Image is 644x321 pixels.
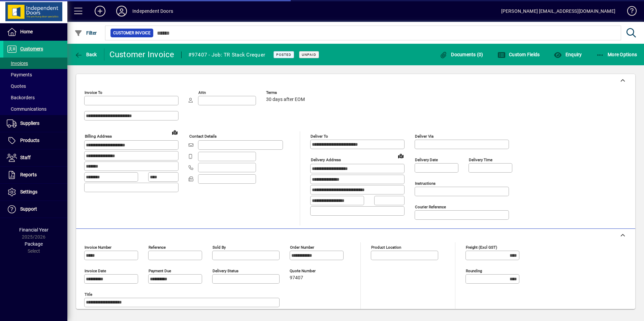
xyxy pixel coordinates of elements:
[85,292,92,297] mat-label: Title
[438,48,485,61] button: Documents (0)
[469,157,492,162] mat-label: Delivery time
[20,172,37,177] span: Reports
[7,95,35,100] span: Backorders
[73,27,99,39] button: Filter
[415,134,433,139] mat-label: Deliver via
[266,97,305,102] span: 30 days after EOM
[497,52,540,57] span: Custom Fields
[466,245,497,250] mat-label: Freight (excl GST)
[290,269,330,273] span: Quote number
[169,127,180,138] a: View on map
[3,58,67,69] a: Invoices
[3,80,67,92] a: Quotes
[266,91,307,95] span: Terms
[74,30,97,36] span: Filter
[395,150,406,161] a: View on map
[501,6,615,16] div: [PERSON_NAME] [EMAIL_ADDRESS][DOMAIN_NAME]
[149,245,166,250] mat-label: Reference
[3,69,67,80] a: Payments
[302,52,316,57] span: Unpaid
[113,30,151,36] span: Customer Invoice
[67,48,104,61] app-page-header-button: Back
[466,269,482,273] mat-label: Rounding
[7,72,32,77] span: Payments
[7,61,28,66] span: Invoices
[7,106,46,112] span: Communications
[3,167,67,183] a: Reports
[25,241,43,247] span: Package
[596,52,637,57] span: More Options
[19,227,49,233] span: Financial Year
[213,269,238,273] mat-label: Delivery status
[3,184,67,201] a: Settings
[594,48,639,61] button: More Options
[20,120,39,126] span: Suppliers
[415,181,436,186] mat-label: Instructions
[109,49,174,60] div: Customer Invoice
[89,5,111,17] button: Add
[496,48,542,61] button: Custom Fields
[74,52,97,57] span: Back
[290,245,314,250] mat-label: Order number
[20,46,43,51] span: Customers
[3,132,67,149] a: Products
[85,269,106,273] mat-label: Invoice date
[20,189,37,194] span: Settings
[554,52,582,57] span: Enquiry
[622,1,636,23] a: Knowledge Base
[20,138,39,143] span: Products
[149,269,171,273] mat-label: Payment due
[440,52,483,57] span: Documents (0)
[3,149,67,166] a: Staff
[3,92,67,103] a: Backorders
[20,155,31,160] span: Staff
[415,157,438,162] mat-label: Delivery date
[3,115,67,132] a: Suppliers
[20,206,37,212] span: Support
[3,103,67,115] a: Communications
[290,275,303,281] span: 97407
[552,48,583,61] button: Enquiry
[132,6,173,16] div: Independent Doors
[311,134,328,139] mat-label: Deliver To
[415,205,446,209] mat-label: Courier Reference
[85,90,102,95] mat-label: Invoice To
[7,83,26,89] span: Quotes
[276,52,291,57] span: Posted
[198,90,206,95] mat-label: Attn
[85,245,111,250] mat-label: Invoice number
[188,49,265,60] div: #97407 - Job: TR Stack Crequer
[73,48,99,61] button: Back
[3,24,67,40] a: Home
[371,245,401,250] mat-label: Product location
[213,245,226,250] mat-label: Sold by
[3,201,67,218] a: Support
[111,5,132,17] button: Profile
[20,29,33,34] span: Home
